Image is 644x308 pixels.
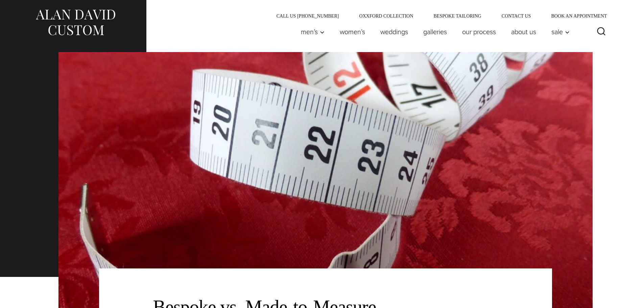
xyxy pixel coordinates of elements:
a: Bespoke Tailoring [423,14,491,18]
a: Galleries [415,25,454,39]
a: weddings [373,25,415,39]
nav: Primary Navigation [293,25,573,39]
a: Call Us [PHONE_NUMBER] [266,14,349,18]
a: Oxxford Collection [349,14,423,18]
a: Contact Us [492,14,541,18]
a: Women’s [332,25,373,39]
span: Sale [551,28,570,35]
span: Men’s [301,28,325,35]
a: Book an Appointment [541,14,609,18]
nav: Secondary Navigation [266,14,610,18]
img: Alan David Custom [35,7,116,38]
a: Our Process [454,25,503,39]
button: View Search Form [593,24,610,40]
a: About Us [503,25,544,39]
